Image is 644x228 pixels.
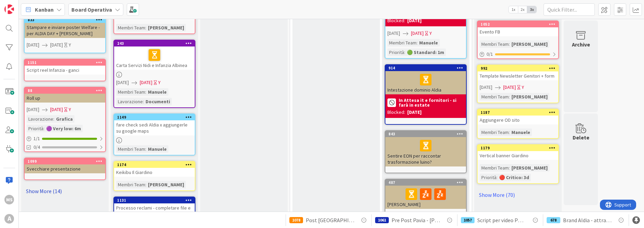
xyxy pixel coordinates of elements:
div: Template Newsletter Genitori + form [478,71,558,80]
span: [DATE] [503,84,516,91]
span: [DATE] [387,30,400,37]
div: 1187Aggiungere OD sito [478,109,558,124]
div: Membri Team [480,164,509,172]
div: [DATE] [407,109,422,116]
div: 1179 [481,146,558,150]
a: Show More (70) [477,189,559,200]
div: 1099 [28,159,105,164]
div: [PERSON_NAME] [510,164,549,172]
div: 1179Vertical banner Giardino [478,145,558,160]
b: In Attesa it e fornitori - si farà in estate [399,98,464,107]
span: Pre Post Pavia - [PERSON_NAME]! FINE AGOSTO [392,216,440,224]
span: [DATE] [411,30,424,37]
div: 833 [25,17,105,23]
div: 1057 [461,217,475,223]
div: Manuele [146,88,168,96]
div: Carta Servizi Nidi e Infanzia Albinea [114,46,195,70]
span: : [404,49,405,56]
div: fare check sedi Aldia x aggiungerle su google maps [114,120,195,135]
div: 914Intestazione dominio Aldia [385,65,466,94]
div: 🔴 Critico: 3d [497,174,531,181]
div: [PERSON_NAME] [510,93,549,100]
span: : [145,145,146,153]
div: Membri Team [116,24,145,31]
div: 843 [388,132,466,136]
div: 1078 [289,217,303,223]
div: 833 [28,17,105,22]
div: Evento FB [478,27,558,36]
div: 1149fare check sedi Aldia x aggiungerle su google maps [114,114,195,135]
span: Brand Aldia - attrattività [563,216,612,224]
div: Documenti [144,98,172,105]
span: [DATE] [50,41,63,49]
div: Membri Team [387,39,416,46]
span: Script per video PROMO CE [477,216,526,224]
div: 1151Script reel Infanzia - ganci [25,59,105,75]
div: Delete [573,133,589,142]
div: [PERSON_NAME] [510,40,549,48]
div: 243 [117,41,195,46]
div: Membri Team [116,181,145,188]
span: 0 / 1 [487,51,493,58]
div: Y [158,79,161,86]
div: 1179 [478,145,558,151]
div: 88 [28,88,105,93]
div: Membri Team [480,93,509,100]
div: Keikibu Il Giardino [114,168,195,177]
div: Membri Team [116,88,145,96]
div: 88Roll up [25,88,105,103]
div: [PERSON_NAME] [146,181,186,188]
div: [PERSON_NAME] [385,186,466,209]
div: 914 [385,65,466,71]
div: 1099Svecchiare presentazione [25,158,105,173]
span: : [509,164,510,172]
span: : [145,181,146,188]
div: Roll up [25,94,105,103]
span: [DATE] [140,79,152,86]
div: Manuele [417,39,440,46]
div: 🟣 Very low: 6m [44,125,83,132]
div: 1174Keikibu Il Giardino [114,162,195,177]
div: Membri Team [480,40,509,48]
div: Priorità [480,174,496,181]
div: Manuele [146,145,168,153]
span: 2x [518,6,527,13]
div: 1174 [114,162,195,168]
div: [PERSON_NAME] [146,24,186,31]
div: Lavorazione [27,115,53,123]
span: 1x [509,6,518,13]
div: 1149 [117,115,195,120]
div: Intestazione dominio Aldia [385,71,466,94]
div: Y [69,41,71,49]
div: 992Template Newsletter Genitori + form [478,65,558,80]
span: [DATE] [480,84,492,91]
div: Lavorazione [116,98,143,105]
img: Visit kanbanzone.com [4,4,14,14]
div: Priorità [387,49,404,56]
div: Priorità [27,125,43,132]
a: Show More (14) [24,186,106,197]
div: 243Carta Servizi Nidi e Infanzia Albinea [114,40,195,70]
div: 1131 [117,198,195,203]
div: 843Sentire EON per raccontar trasformazione luino? [385,131,466,166]
div: Y [522,84,524,91]
div: 1187 [481,110,558,115]
div: 992 [481,66,558,71]
div: Blocked: [387,109,405,116]
span: : [53,115,54,123]
div: Vertical banner Giardino [478,151,558,160]
span: : [43,125,44,132]
div: 833Stampare e inviare poster Welfare - per ALDIA DAY + [PERSON_NAME] [25,17,105,38]
div: 1151 [25,59,105,66]
div: 843 [385,131,466,137]
div: 🟢 Standard: 1m [405,49,446,56]
div: 1052 [478,21,558,27]
div: 678 [547,217,560,223]
div: 243 [114,40,195,46]
div: 914 [388,66,466,70]
span: : [145,24,146,31]
div: Script reel Infanzia - ganci [25,66,105,75]
span: 3x [527,6,536,13]
b: Board Operativa [71,6,112,13]
div: 1187 [478,109,558,116]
